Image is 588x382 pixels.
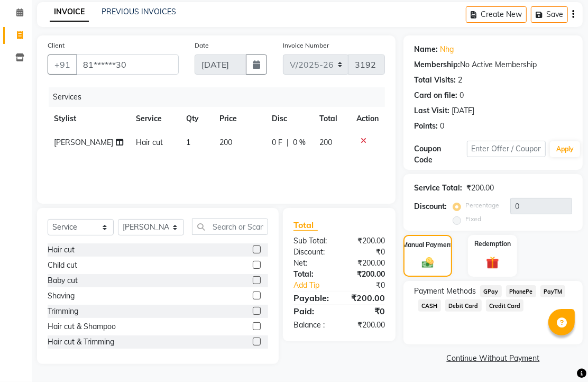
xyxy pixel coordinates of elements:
[480,285,502,297] span: GPay
[272,137,282,148] span: 0 F
[486,299,524,312] span: Credit Card
[414,121,438,132] div: Points:
[48,260,77,271] div: Child cut
[414,143,467,166] div: Coupon Code
[414,59,572,70] div: No Active Membership
[286,247,339,258] div: Discount:
[339,235,393,247] div: ₹200.00
[414,183,462,194] div: Service Total:
[339,269,393,280] div: ₹200.00
[180,107,213,131] th: Qty
[102,7,176,16] a: PREVIOUS INVOICES
[192,219,268,235] input: Search or Scan
[531,6,568,23] button: Save
[339,292,393,304] div: ₹200.00
[220,138,233,147] span: 200
[286,235,339,247] div: Sub Total:
[414,59,460,70] div: Membership:
[339,258,393,269] div: ₹200.00
[48,336,114,348] div: Hair cut & Trimming
[48,306,78,317] div: Trimming
[286,320,339,331] div: Balance :
[414,75,456,86] div: Total Visits:
[186,138,190,147] span: 1
[466,183,494,194] div: ₹200.00
[195,41,209,50] label: Date
[48,41,65,50] label: Client
[48,321,116,332] div: Hair cut & Shampoo
[474,239,511,249] label: Redemption
[350,107,385,131] th: Action
[506,285,536,297] span: PhonePe
[348,280,393,291] div: ₹0
[458,75,462,86] div: 2
[418,256,437,270] img: _cash.svg
[286,292,339,304] div: Payable:
[402,240,453,250] label: Manual Payment
[339,305,393,317] div: ₹0
[339,247,393,258] div: ₹0
[414,105,449,116] div: Last Visit:
[283,41,329,50] label: Invoice Number
[76,54,179,75] input: Search by Name/Mobile/Email/Code
[550,141,580,157] button: Apply
[440,121,444,132] div: 0
[48,290,75,302] div: Shaving
[130,107,180,131] th: Service
[452,105,474,116] div: [DATE]
[445,299,482,312] span: Debit Card
[49,87,393,107] div: Services
[286,258,339,269] div: Net:
[287,137,289,148] span: |
[48,54,77,75] button: +91
[286,305,339,317] div: Paid:
[48,107,130,131] th: Stylist
[48,244,75,256] div: Hair cut
[440,44,454,55] a: Nhg
[293,220,318,231] span: Total
[286,280,348,291] a: Add Tip
[406,353,581,364] a: Continue Without Payment
[48,275,78,286] div: Baby cut
[467,141,546,157] input: Enter Offer / Coupon Code
[136,138,163,147] span: Hair cut
[293,137,306,148] span: 0 %
[465,214,481,224] label: Fixed
[460,90,464,101] div: 0
[540,285,566,297] span: PayTM
[54,138,113,147] span: [PERSON_NAME]
[414,201,447,212] div: Discount:
[319,138,332,147] span: 200
[465,201,499,210] label: Percentage
[414,286,476,297] span: Payment Methods
[339,320,393,331] div: ₹200.00
[313,107,350,131] th: Total
[214,107,266,131] th: Price
[286,269,339,280] div: Total:
[414,90,457,101] div: Card on file:
[418,299,441,312] span: CASH
[50,3,89,22] a: INVOICE
[265,107,313,131] th: Disc
[482,255,503,271] img: _gift.svg
[466,6,527,23] button: Create New
[414,44,438,55] div: Name:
